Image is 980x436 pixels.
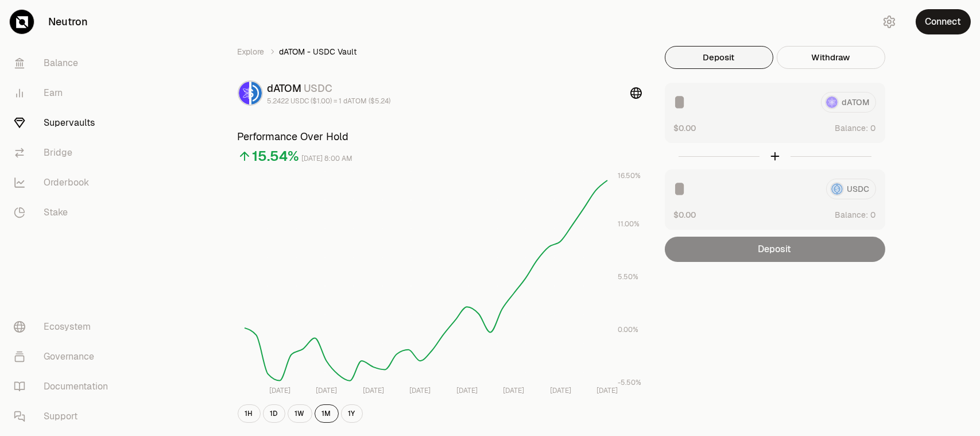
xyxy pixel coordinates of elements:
a: Governance [5,342,124,372]
button: 1W [288,404,312,423]
button: Deposit [665,46,773,69]
button: Connect [916,9,971,34]
tspan: [DATE] [456,387,477,396]
tspan: 16.50% [618,171,641,180]
button: 1M [315,404,339,423]
a: Ecosystem [5,312,124,342]
a: Earn [5,78,124,108]
tspan: [DATE] [409,387,431,396]
img: dATOM Logo [239,82,249,105]
tspan: 5.50% [618,272,638,281]
tspan: 11.00% [618,219,640,229]
div: [DATE] 8:00 AM [302,152,353,165]
tspan: [DATE] [269,387,290,396]
tspan: [DATE] [596,387,618,396]
span: dATOM - USDC Vault [280,46,357,57]
div: 5.2422 USDC ($1.00) = 1 dATOM ($5.24) [268,97,391,106]
a: Support [5,402,124,431]
button: 1Y [341,404,363,423]
div: 15.54% [253,147,300,165]
tspan: [DATE] [316,387,337,396]
tspan: 0.00% [618,325,638,334]
tspan: [DATE] [362,387,384,396]
a: Orderbook [5,168,124,198]
button: $0.00 [674,209,696,221]
button: 1D [263,404,285,423]
tspan: [DATE] [549,387,571,396]
button: 1H [238,404,261,423]
tspan: -5.50% [618,378,641,387]
tspan: [DATE] [503,387,524,396]
button: Withdraw [777,46,885,69]
nav: breadcrumb [238,46,642,57]
button: $0.00 [674,122,696,134]
a: Supervaults [5,108,124,138]
a: Documentation [5,372,124,402]
a: Balance [5,48,124,78]
a: Stake [5,198,124,227]
h3: Performance Over Hold [238,129,642,145]
div: dATOM [268,80,391,97]
span: Balance: [835,209,869,221]
span: USDC [304,82,333,95]
a: Explore [238,46,265,57]
img: USDC Logo [251,82,262,105]
a: Bridge [5,138,124,168]
span: Balance: [835,122,869,134]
